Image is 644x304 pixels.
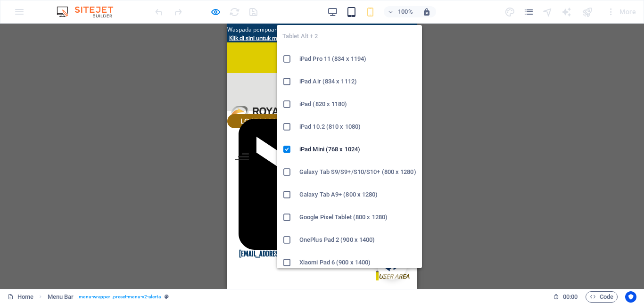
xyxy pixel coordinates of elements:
[299,166,416,178] h6: Galaxy Tab S9/S9+/S10/S10+ (800 x 1280)
[299,53,416,65] h6: iPad Pro 11 (834 x 1194)
[299,76,416,87] h6: iPad Air (834 x 1112)
[553,291,578,303] h6: Session time
[299,121,416,132] h6: iPad 10.2 (810 x 1080)
[398,6,413,17] h6: 100%
[590,291,613,303] span: Code
[165,294,169,299] i: This element is a customizable preset
[11,88,178,234] strong: [EMAIL_ADDRESS][DOMAIN_NAME]
[299,257,416,268] h6: Xiaomi Pad 6 (900 x 1400)
[422,8,431,16] i: On resize automatically adjust zoom level to fit chosen device.
[77,291,160,303] span: . menu-wrapper .preset-menu-v2-alerta
[119,9,123,18] u: a
[299,189,416,200] h6: Galaxy Tab A9+ (800 x 1280)
[48,291,74,303] span: Click to select. Double-click to edit
[570,293,571,300] span: :
[523,7,534,17] i: Pages (Ctrl+Alt+S)
[8,291,33,303] a: Click to cancel selection. Double-click to open Pages
[523,6,535,17] button: pages
[586,291,618,303] button: Code
[299,212,416,223] h6: Google Pixel Tablet (800 x 1280)
[299,99,416,110] h6: iPad (820 x 1180)
[54,6,125,17] img: Editor Logo
[384,6,417,17] button: 100%
[625,291,636,303] button: Usercentrics
[71,39,123,50] span: 02130304129
[69,72,126,83] span: 087749040042
[299,144,416,155] h6: iPad Mini (768 x 1024)
[150,226,180,256] button: Open chat window
[299,234,416,246] h6: OnePlus Pad 2 (900 x 1400)
[563,291,578,303] span: 00 00
[48,291,169,303] nav: breadcrumb
[2,10,119,18] u: Klik di sini untuk melihat klarifikasi lengkapny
